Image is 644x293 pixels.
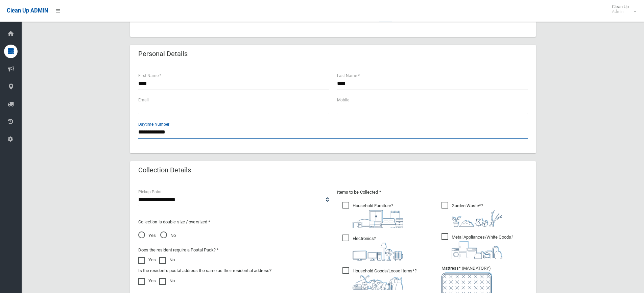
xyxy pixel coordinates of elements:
i: ? [353,203,403,228]
i: ? [353,236,403,261]
img: 36c1b0289cb1767239cdd3de9e694f19.png [452,241,502,259]
header: Personal Details [130,47,196,60]
i: ? [452,203,502,227]
span: Electronics [342,235,403,261]
img: 394712a680b73dbc3d2a6a3a7ffe5a07.png [353,243,403,261]
span: Clean Up [609,4,636,14]
img: b13cc3517677393f34c0a387616ef184.png [353,275,403,290]
img: aa9efdbe659d29b613fca23ba79d85cb.png [353,210,403,228]
label: No [159,256,175,264]
label: Does the resident require a Postal Pack? * [138,246,219,254]
span: No [160,231,176,240]
p: Items to be Collected * [337,188,528,196]
header: Collection Details [130,164,199,177]
small: Admin [612,9,629,14]
span: Household Furniture [342,202,403,228]
span: Metal Appliances/White Goods [442,233,513,259]
span: Garden Waste* [442,202,502,227]
span: Household Goods/Loose Items* [342,267,416,290]
label: Yes [138,256,156,264]
span: Yes [138,231,156,240]
i: ? [353,268,416,290]
i: ? [452,235,513,259]
label: No [159,277,175,285]
img: 4fd8a5c772b2c999c83690221e5242e0.png [452,210,502,227]
p: Collection is double size / oversized * [138,218,329,226]
label: Yes [138,277,156,285]
span: Clean Up ADMIN [7,7,48,14]
label: Is the resident's postal address the same as their residential address? [138,267,271,275]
